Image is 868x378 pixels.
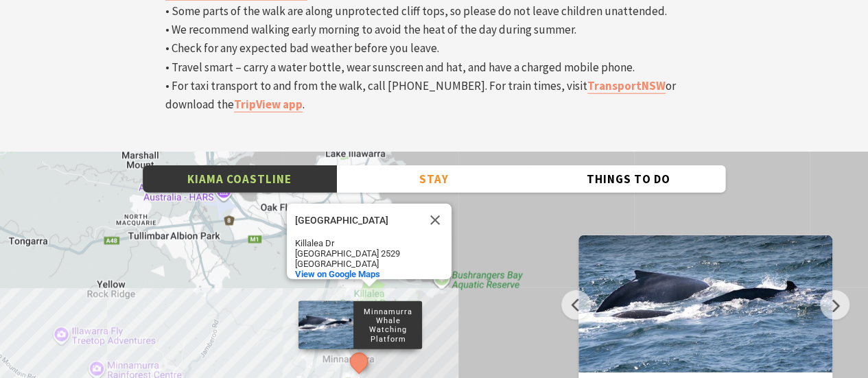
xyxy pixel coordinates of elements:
div: [GEOGRAPHIC_DATA] [295,215,419,226]
a: View on Google Maps [295,269,380,280]
button: Kiama Coastline [143,165,337,193]
button: Next [820,290,849,320]
button: Close [419,204,451,237]
span: View on Google Maps [295,269,380,279]
button: Previous [561,290,591,320]
a: TripView app [234,97,303,113]
p: Minnamurra Whale Watching Platform [353,305,422,346]
div: Killalea Regional Park [287,204,451,279]
a: TransportNSW [587,78,666,94]
div: [GEOGRAPHIC_DATA] 2529 [295,248,419,259]
button: Things To Do [531,165,725,193]
div: Killalea Dr [295,238,419,248]
button: Stay [337,165,531,193]
button: See detail about Minnamurra Whale Watching Platform [346,349,371,375]
div: [GEOGRAPHIC_DATA] [295,259,419,269]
